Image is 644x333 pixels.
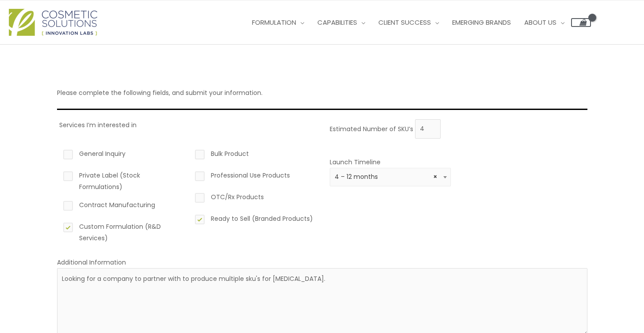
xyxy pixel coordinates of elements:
span: Remove all items [433,173,437,181]
label: Bulk Product [193,148,315,163]
span: 4 – 12 months [335,173,446,181]
label: Ready to Sell (Branded Products) [193,213,315,228]
a: Formulation [245,9,311,36]
input: Please enter the estimated number of skus [415,119,441,139]
img: Cosmetic Solutions Logo [9,9,97,36]
nav: Site Navigation [239,9,591,36]
label: Contract Manufacturing [61,199,183,214]
label: OTC/Rx Products [193,191,315,206]
span: Emerging Brands [452,18,511,27]
a: View Shopping Cart, empty [571,18,591,27]
a: Client Success [372,9,446,36]
label: General Inquiry [61,148,183,163]
label: Additional Information [57,258,126,267]
label: Custom Formulation (R&D Services) [61,221,183,244]
span: 4 – 12 months [330,168,451,186]
a: About Us [518,9,571,36]
label: Services I’m interested in [59,121,137,129]
a: Capabilities [311,9,372,36]
a: Emerging Brands [446,9,518,36]
label: Private Label (Stock Formulations) [61,170,183,193]
span: Formulation [252,18,296,27]
span: Client Success [378,18,431,27]
label: Professional Use Products [193,170,315,185]
p: Please complete the following fields, and submit your information. [57,87,587,98]
label: Estimated Number of SKU’s [330,124,413,133]
span: About Us [524,18,556,27]
label: Launch Timeline [330,158,381,166]
span: Capabilities [317,18,357,27]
